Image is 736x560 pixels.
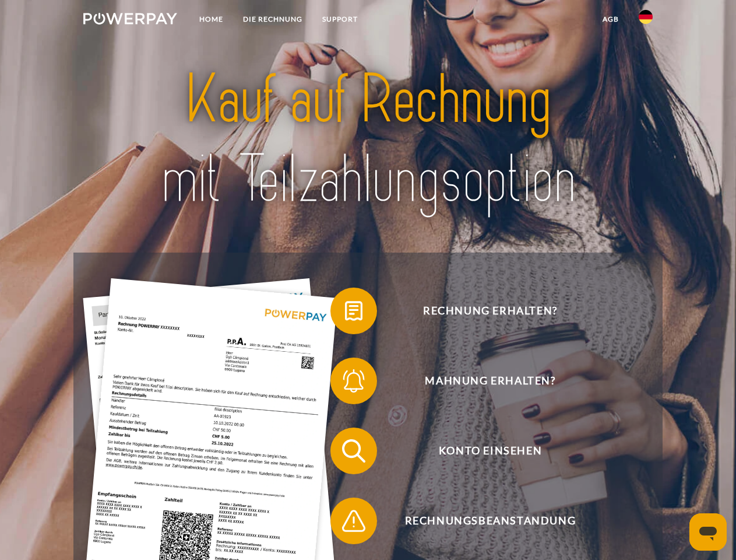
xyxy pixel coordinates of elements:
img: qb_bill.svg [339,296,368,325]
a: agb [593,9,629,30]
img: qb_warning.svg [339,506,368,535]
button: Rechnungsbeanstandung [330,498,633,544]
img: qb_search.svg [339,436,368,466]
span: Konto einsehen [347,428,633,474]
button: Rechnung erhalten? [330,288,633,334]
a: Home [189,9,233,30]
iframe: Schaltfläche zum Öffnen des Messaging-Fensters [689,513,727,551]
a: DIE RECHNUNG [233,9,312,30]
img: qb_bell.svg [339,366,368,395]
button: Mahnung erhalten? [330,358,633,404]
button: Konto einsehen [330,428,633,474]
span: Mahnung erhalten? [347,358,633,404]
span: Rechnungsbeanstandung [347,498,633,544]
a: SUPPORT [312,9,368,30]
img: title-powerpay_de.svg [111,56,625,223]
img: logo-powerpay-white.svg [83,13,177,24]
img: de [639,10,653,24]
span: Rechnung erhalten? [347,288,633,334]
